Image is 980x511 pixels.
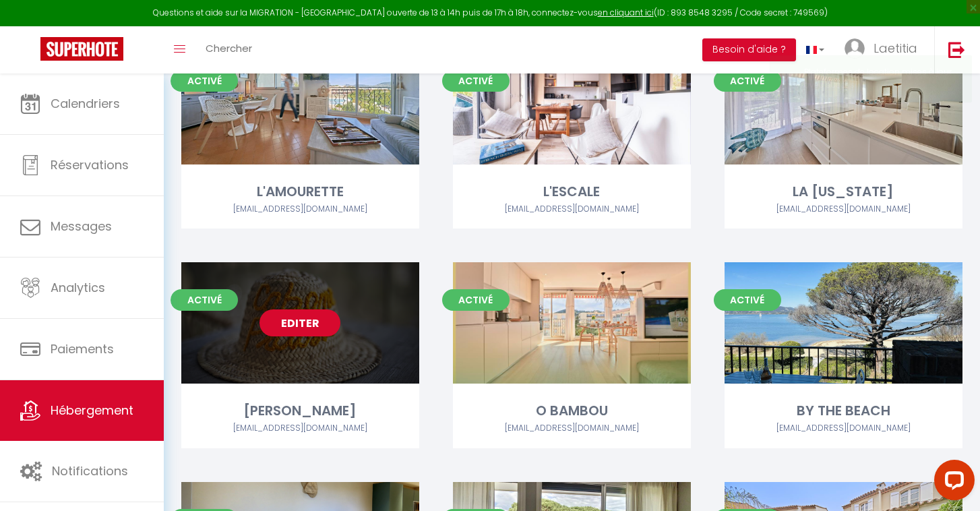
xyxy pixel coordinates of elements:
a: en cliquant ici [598,7,654,18]
div: Airbnb [453,422,691,435]
div: Airbnb [725,203,962,216]
img: ... [845,38,865,59]
span: Activé [171,289,238,311]
img: logout [948,41,965,58]
div: Airbnb setting updated successfully [804,117,958,130]
span: Analytics [51,279,105,296]
button: Besoin d'aide ? [702,38,796,61]
div: [PERSON_NAME] [181,400,419,421]
a: ... Laetitia [834,26,934,73]
div: Airbnb [181,203,419,216]
a: Editer [803,309,884,336]
span: Laetitia [874,40,917,57]
div: Airbnb [453,203,691,216]
span: Activé [442,289,510,311]
div: L'AMOURETTE [181,181,419,202]
a: Editer [531,90,612,117]
span: Notifications [52,462,128,479]
a: Editer [531,309,612,336]
a: Editer [259,309,340,336]
a: Editer [259,90,340,117]
div: Airbnb [181,422,419,435]
span: Paiements [51,340,114,357]
span: Hébergement [51,402,133,419]
span: Activé [442,70,510,92]
iframe: LiveChat chat widget [923,454,980,511]
span: Activé [714,70,781,92]
span: Activé [714,289,781,311]
div: BY THE BEACH [725,400,962,421]
span: Réservations [51,156,129,173]
a: Chercher [195,26,262,73]
span: Chercher [206,41,252,55]
div: LA [US_STATE] [725,181,962,202]
div: O BAMBOU [453,400,691,421]
a: Editer [803,90,884,117]
div: L'ESCALE [453,181,691,202]
span: Activé [171,70,238,92]
img: Super Booking [40,37,123,61]
div: Airbnb [725,422,962,435]
div: Plateformes de location mises à jour avec succès [804,66,958,92]
span: Calendriers [51,95,120,112]
span: Messages [51,218,112,235]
